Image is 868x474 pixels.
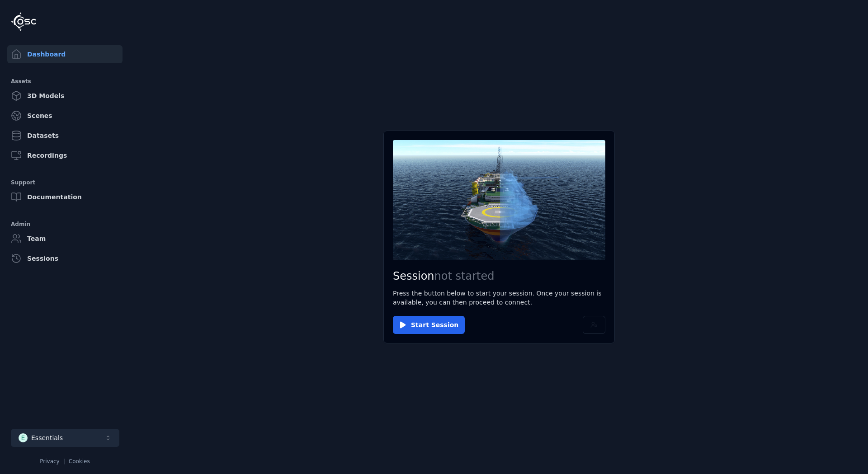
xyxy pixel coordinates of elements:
a: Datasets [7,127,123,145]
button: Select a workspace [11,429,119,447]
div: Admin [11,219,119,230]
p: Press the button below to start your session. Once your session is available, you can then procee... [393,289,605,307]
div: Assets [11,76,119,87]
div: Support [11,177,119,188]
a: Scenes [7,107,123,125]
a: Cookies [69,458,90,465]
h2: Session [393,269,605,283]
button: Start Session [393,316,465,334]
a: Dashboard [7,45,123,63]
img: Logo [11,12,36,31]
a: Documentation [7,188,123,206]
a: Recordings [7,146,123,164]
a: Team [7,230,123,248]
a: 3D Models [7,87,123,105]
a: Sessions [7,249,123,268]
div: E [19,433,28,442]
a: Privacy [40,458,59,465]
div: Essentials [31,433,63,442]
span: not started [434,270,495,282]
span: | [63,458,65,465]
